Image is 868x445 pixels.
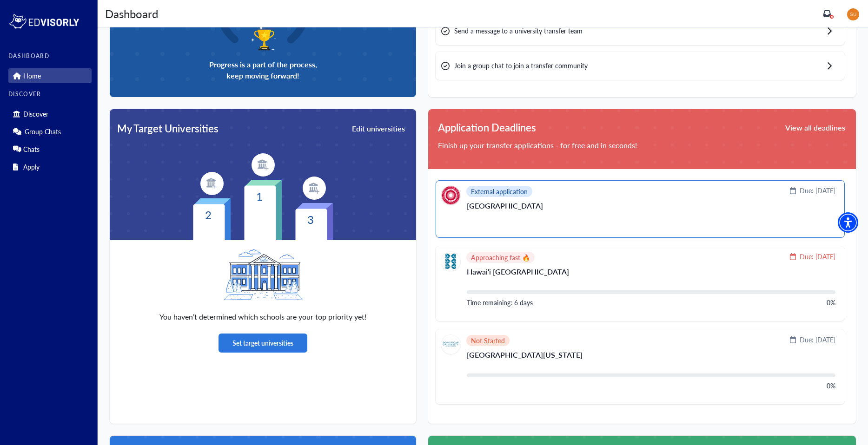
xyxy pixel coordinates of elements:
div: Group Chats [8,124,92,139]
span: Application Deadlines [438,120,536,135]
p: Group Chats [25,128,61,136]
div: 0% [827,381,835,391]
img: item-logo [252,153,275,177]
img: item-logo [200,172,224,195]
img: uni-logo [224,249,303,300]
img: logo [8,12,80,31]
span: Due: [DATE] [800,335,835,345]
span: You haven’t determined which schools are your top priority yet! [159,311,366,322]
div: Home [8,68,92,83]
text: 3 [307,211,314,227]
span: Due: [DATE] [800,252,835,262]
div: Chats [8,142,92,157]
p: [GEOGRAPHIC_DATA][US_STATE] [467,351,835,366]
span: Progress is a part of the process, keep moving forward! [209,59,317,81]
span: 6 [831,14,833,19]
text: 2 [205,207,212,222]
div: Time remaining: 6 days [467,298,533,308]
img: item-logo [303,177,326,200]
text: 1 [256,188,263,204]
div: Accessibility Menu [838,212,858,233]
span: Send a message to a university transfer team [454,26,583,36]
p: Chats [23,145,40,153]
button: Edit universities [351,122,406,135]
span: Due: [DATE] [800,186,835,196]
button: Set target universities [219,334,307,353]
p: Finish up your transfer applications - for free and in seconds! [438,140,846,151]
p: Apply [23,163,40,171]
span: Join a group chat to join a transfer community [454,61,588,71]
div: Apply [8,159,92,174]
label: DASHBOARD [8,53,92,59]
span: Not Started [471,338,505,343]
label: DISCOVER [8,91,92,98]
div: Discover [8,106,92,121]
div: Dashboard [105,5,158,22]
span: External application [471,189,528,194]
a: 6 [823,10,831,17]
button: View all deadlines [784,120,846,135]
img: trophy-icon [250,24,277,52]
span: My Target Universities [117,121,219,136]
p: Hawai‘i [GEOGRAPHIC_DATA] [467,268,835,283]
img: Hawai‘i Pacific University [441,252,460,271]
div: 0% [827,298,835,308]
span: Approaching fast 🔥 [471,255,530,260]
img: Dominican University of California [441,335,460,354]
p: Discover [23,110,48,118]
img: Rutgers University [441,186,460,205]
p: [GEOGRAPHIC_DATA] [467,202,835,217]
p: Home [23,72,41,80]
